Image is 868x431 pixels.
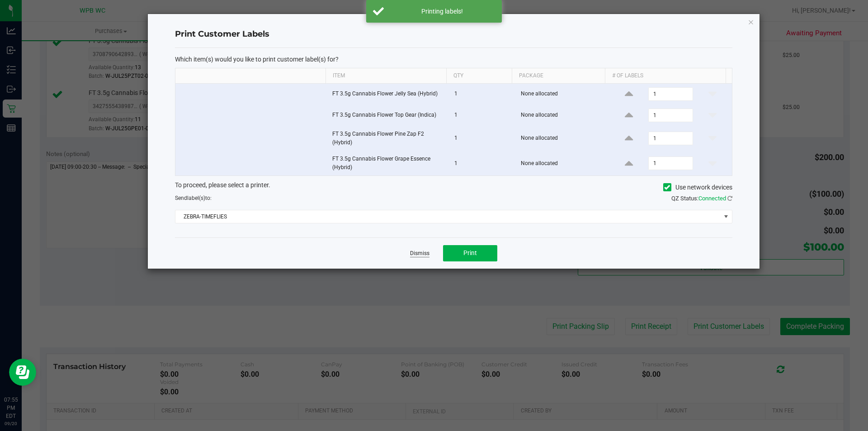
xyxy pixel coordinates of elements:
[698,195,726,202] span: Connected
[515,151,610,175] td: None allocated
[327,105,449,126] td: FT 3.5g Cannabis Flower Top Gear (Indica)
[449,105,515,126] td: 1
[449,151,515,175] td: 1
[663,183,732,192] label: Use network devices
[168,180,739,194] div: To proceed, please select a printer.
[515,105,610,126] td: None allocated
[325,68,446,84] th: Item
[671,195,732,202] span: QZ Status:
[605,68,726,84] th: # of labels
[9,359,36,386] iframe: Resource center
[175,195,212,201] span: Send to:
[410,250,429,257] a: Dismiss
[175,55,732,63] p: Which item(s) would you like to print customer label(s) for?
[446,68,512,84] th: Qty
[449,126,515,151] td: 1
[175,210,721,223] span: ZEBRA-TIMEFLIES
[512,68,605,84] th: Package
[515,84,610,105] td: None allocated
[463,249,477,256] span: Print
[175,28,732,40] h4: Print Customer Labels
[187,195,205,201] span: label(s)
[327,126,449,151] td: FT 3.5g Cannabis Flower Pine Zap F2 (Hybrid)
[389,7,495,16] div: Printing labels!
[515,126,610,151] td: None allocated
[327,151,449,175] td: FT 3.5g Cannabis Flower Grape Essence (Hybrid)
[327,84,449,105] td: FT 3.5g Cannabis Flower Jelly Sea (Hybrid)
[443,245,497,261] button: Print
[449,84,515,105] td: 1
